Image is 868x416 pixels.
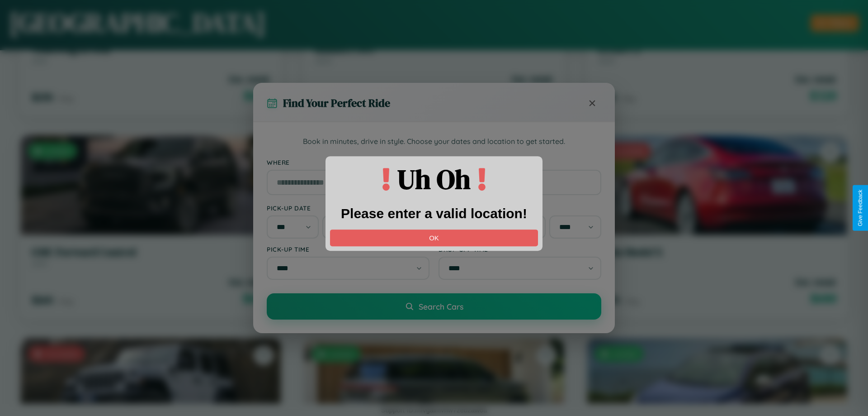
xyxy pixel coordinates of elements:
[267,158,601,166] label: Where
[283,96,390,110] h3: Find Your Perfect Ride
[267,136,601,148] p: Book in minutes, drive in style. Choose your dates and location to get started.
[439,204,601,212] label: Drop-off Date
[439,245,601,253] label: Drop-off Time
[267,245,429,253] label: Pick-up Time
[267,204,429,212] label: Pick-up Date
[419,301,463,311] span: Search Cars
